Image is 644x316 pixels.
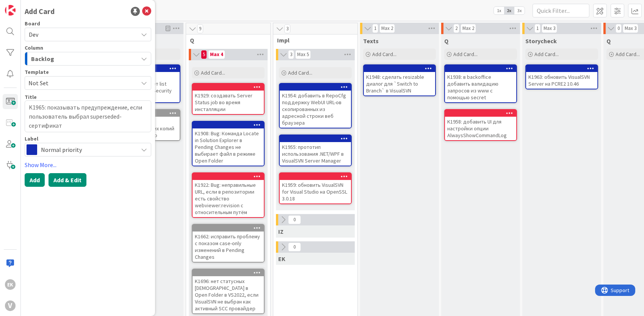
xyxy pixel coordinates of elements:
a: Show More... [25,160,151,169]
div: Max 4 [210,53,223,56]
span: Q [444,37,448,45]
span: Add Card... [616,51,640,58]
span: Support [16,1,34,10]
span: Storycheck [525,37,557,45]
div: K1696: нет статусных [DEMOGRAPHIC_DATA] в Open Folder в VS2022, если VisualSVN не выбран как акти... [193,269,264,313]
div: K1929: создавать Server Status job во время инсталляции [193,91,264,114]
label: Title [25,94,37,100]
span: IZ [278,228,284,235]
span: Template [25,69,49,75]
span: Backlog [31,54,54,64]
img: Visit kanbanzone.com [5,5,16,16]
span: Impl [277,36,348,44]
div: K1958: добавить UI для настройки опции AlwaysShowCommandLog [445,117,516,140]
div: K1696: нет статусных [DEMOGRAPHIC_DATA] в Open Folder в VS2022, если VisualSVN не выбран как акти... [193,276,264,313]
span: 2 [453,24,459,33]
span: 1 [534,24,541,33]
span: Add Card... [288,69,312,76]
div: K1929: создавать Server Status job во время инсталляции [193,84,264,114]
div: Max 2 [462,27,474,30]
span: Add Card... [534,51,559,58]
span: 9 [197,24,203,33]
div: K1959: обновить VisualSVN for Visual Studio на OpenSSL 3.0.18 [280,173,351,203]
div: K1954: добавить в RepoCfg поддержку WebUI URL-ов скопированных из адресной строки веб браузера [280,91,351,128]
span: Q [606,37,611,45]
div: K1955: прототип использования .NET/WPF в VisualSVN Server Manager [280,142,351,166]
span: 3 [288,50,294,59]
span: Add Card... [201,69,225,76]
span: 3x [514,7,525,14]
span: 0 [616,24,622,33]
span: Texts [363,37,379,45]
span: 0 [288,242,301,252]
div: Add Card [25,6,55,17]
span: Label [25,136,38,141]
div: Max 3 [544,27,555,30]
button: Add [25,173,45,187]
div: Max 3 [625,27,636,30]
button: Add & Edit [49,173,86,187]
div: Max 5 [297,53,309,56]
div: K1963: обновить VisualSVN Server на PCRE2 10.46 [526,65,597,89]
div: K1955: прототип использования .NET/WPF в VisualSVN Server Manager [280,135,351,166]
div: K1922: Bug: неправильные URL, если в репозитории есть свойство webviewer:revision с относительным... [193,173,264,217]
div: K1662: исправить проблему с показом case-only изменений в Pending Changes [193,232,264,262]
span: Q [190,36,261,44]
button: Backlog [25,52,151,66]
span: Dev [29,31,38,38]
div: K1922: Bug: неправильные URL, если в репозитории есть свойство webviewer:revision с относительным... [193,180,264,217]
span: Board [25,21,40,26]
span: Add Card... [453,51,478,58]
div: K1958: добавить UI для настройки опции AlwaysShowCommandLog [445,110,516,140]
div: K1662: исправить проблему с показом case-only изменений в Pending Changes [193,225,264,262]
input: Quick Filter... [533,4,589,17]
div: K1948: сделать resizable диалог для `Switch to Branch` в VisualSVN [364,72,435,95]
span: 0 [288,215,301,224]
span: 1 [372,24,378,33]
div: Max 2 [381,27,393,30]
span: Add Card... [372,51,396,58]
div: K1954: добавить в RepoCfg поддержку WebUI URL-ов скопированных из адресной строки веб браузера [280,84,351,128]
span: 2x [504,7,514,14]
div: K1908: Bug: Команда Locate in Solution Explorer в Pending Changes не выбирает файл в режиме Open ... [193,122,264,166]
span: 1x [494,7,504,14]
span: Normal priority [41,144,134,155]
span: Column [25,45,43,50]
div: EK [5,279,16,290]
div: K1908: Bug: Команда Locate in Solution Explorer в Pending Changes не выбирает файл в режиме Open ... [193,128,264,166]
div: K1959: обновить VisualSVN for Visual Studio на OpenSSL 3.0.18 [280,180,351,203]
div: K1938: в backoffice добавить валидацию запросов из www с помощью secret [445,65,516,102]
span: 3 [284,24,290,33]
span: EK [278,255,285,263]
div: K1938: в backoffice добавить валидацию запросов из www с помощью secret [445,72,516,102]
span: 5 [201,50,207,59]
div: K1963: обновить VisualSVN Server на PCRE2 10.46 [526,72,597,89]
textarea: K1965: показывать предупреждение, если пользователь выбрал superseded-сертификат [25,100,151,132]
div: K1948: сделать resizable диалог для `Switch to Branch` в VisualSVN [364,65,435,95]
span: Not Set [28,78,132,88]
div: V [5,300,16,311]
